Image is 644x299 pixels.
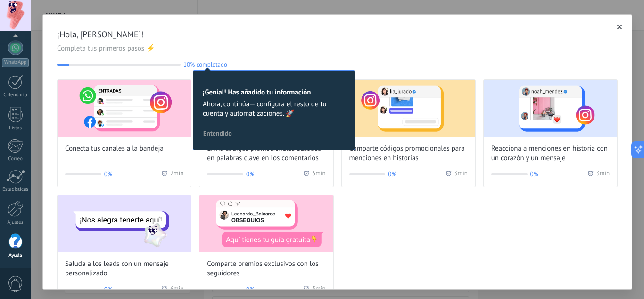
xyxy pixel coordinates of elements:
[2,253,29,259] div: Ayuda
[2,92,29,98] div: Calendario
[596,170,610,179] span: 3 min
[170,285,183,294] span: 6 min
[342,80,475,137] img: Share promo codes for story mentions
[57,29,618,40] span: ¡Hola, [PERSON_NAME]!
[530,170,538,179] span: 0%
[170,170,183,179] span: 2 min
[65,144,164,154] span: Conecta tus canales a la bandeja
[388,170,396,179] span: 0%
[2,156,29,162] div: Correo
[207,259,325,278] span: Comparte premios exclusivos con los seguidores
[484,80,617,137] img: React to story mentions with a heart and personalized message
[2,187,29,193] div: Estadísticas
[65,259,183,278] span: Saluda a los leads con un mensaje personalizado
[207,144,325,163] span: Envía códigos promocionales basados en palabras clave en los comentarios
[57,44,618,53] span: Completa tus primeros pasos ⚡
[246,170,254,179] span: 0%
[2,220,29,226] div: Ajustes
[246,285,254,294] span: 0%
[454,170,468,179] span: 3 min
[183,61,227,68] span: 10% completado
[58,195,191,252] img: Greet leads with a custom message (Wizard onboarding modal)
[2,125,29,131] div: Listas
[203,100,345,119] span: Ahora, continúa— configura el resto de tu cuenta y automatizaciones. 🚀
[203,130,232,137] span: Entendido
[349,144,468,163] span: Comparte códigos promocionales para menciones en historias
[312,170,325,179] span: 5 min
[199,195,333,252] img: Share exclusive rewards with followers
[58,80,191,137] img: Connect your channels to the inbox
[2,58,29,67] div: WhatsApp
[104,285,112,294] span: 0%
[203,88,345,97] h2: ¡Genial! Has añadido tu información.
[491,144,610,163] span: Reacciona a menciones en historia con un corazón y un mensaje
[199,126,236,140] button: Entendido
[312,285,325,294] span: 5 min
[104,170,112,179] span: 0%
